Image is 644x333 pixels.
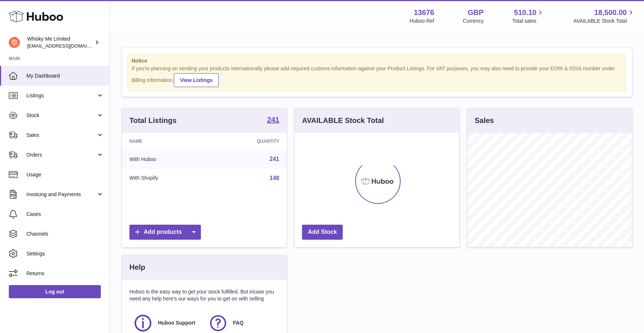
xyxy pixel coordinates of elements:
[122,133,211,150] th: Name
[26,151,96,158] span: Orders
[512,8,545,25] a: 510.10 Total sales
[26,112,96,119] span: Stock
[129,288,279,302] p: Huboo is the easy way to get your stock fulfilled. But incase you need any help here's our ways f...
[9,285,101,298] a: Log out
[463,18,484,25] div: Currency
[9,37,20,48] img: orders@whiskyshop.com
[26,250,104,257] span: Settings
[302,116,384,126] h3: AVAILABLE Stock Total
[122,150,211,169] td: With Huboo
[26,92,96,99] span: Listings
[133,313,201,333] a: Huboo Support
[132,65,622,87] div: If you're planning on sending your products internationally please add required customs informati...
[267,116,279,125] a: 241
[512,18,545,25] span: Total sales
[26,72,104,79] span: My Dashboard
[410,18,434,25] div: Huboo Ref
[27,43,108,49] span: [EMAIL_ADDRESS][DOMAIN_NAME]
[233,319,244,326] span: FAQ
[475,116,494,126] h3: Sales
[211,133,287,150] th: Quantity
[573,18,635,25] span: AVAILABLE Stock Total
[208,313,276,333] a: FAQ
[514,8,536,18] span: 510.10
[174,73,219,87] a: View Listings
[129,262,145,272] h3: Help
[129,116,177,126] h3: Total Listings
[26,171,104,178] span: Usage
[26,270,104,277] span: Returns
[414,8,434,18] strong: 13676
[269,156,279,162] a: 241
[468,8,483,18] strong: GBP
[27,35,93,49] div: Whisky Me Limited
[132,57,622,64] strong: Notice
[26,231,104,237] span: Channels
[573,8,635,25] a: 18,500.00 AVAILABLE Stock Total
[129,225,201,240] a: Add products
[158,319,195,326] span: Huboo Support
[122,169,211,188] td: With Shopify
[26,191,96,198] span: Invoicing and Payments
[26,132,96,139] span: Sales
[267,116,279,123] strong: 241
[302,225,343,240] a: Add Stock
[26,211,104,218] span: Cases
[594,8,627,18] span: 18,500.00
[269,175,279,181] a: 148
